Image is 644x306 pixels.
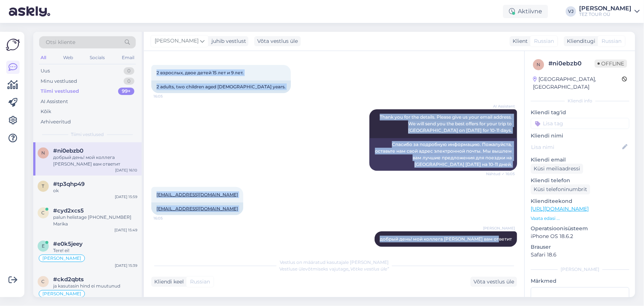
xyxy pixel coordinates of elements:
[279,266,389,272] span: Vestluse ülevõtmiseks vajutage
[531,109,629,116] p: Kliendi tag'id
[62,53,75,62] div: Web
[531,225,629,232] p: Operatsioonisüsteem
[151,81,291,93] div: 2 adults, two children aged [DEMOGRAPHIC_DATA] years.
[531,164,583,174] div: Küsi meiliaadressi
[471,277,517,287] div: Võta vestlus üle
[53,214,137,227] div: palun helistage [PHONE_NUMBER] Marika
[531,215,629,222] p: Vaata edasi ...
[53,283,137,289] div: ja kasutasin hind ei muutunud
[41,118,71,126] div: Arhiveeritud
[531,205,589,212] a: [URL][DOMAIN_NAME]
[602,37,621,45] span: Russian
[531,118,629,129] input: Lisa tag
[41,98,68,105] div: AI Assistent
[503,5,548,18] div: Aktiivne
[42,292,81,296] span: [PERSON_NAME]
[42,183,45,189] span: t
[42,279,45,284] span: c
[155,37,199,45] span: [PERSON_NAME]
[348,266,389,272] i: „Võtke vestlus üle”
[120,53,136,62] div: Email
[88,53,106,62] div: Socials
[533,75,622,91] div: [GEOGRAPHIC_DATA], [GEOGRAPHIC_DATA]
[280,259,389,265] span: Vestlus on määratud kasutajale [PERSON_NAME]
[579,6,631,11] div: [PERSON_NAME]
[209,37,246,45] div: juhib vestlust
[156,206,238,211] a: [EMAIL_ADDRESS][DOMAIN_NAME]
[115,167,137,173] div: [DATE] 16:10
[53,187,137,194] div: ok
[380,114,513,133] span: Thank you for the details. Please give us your email address. We will send you the best offers fo...
[39,53,48,62] div: All
[531,232,629,240] p: iPhone OS 18.6.2
[124,78,134,85] div: 0
[566,6,576,17] div: VJ
[531,177,629,184] p: Kliendi telefon
[531,251,629,259] p: Safari 18.6
[537,62,540,67] span: n
[487,103,515,109] span: AI Assistent
[487,247,515,253] span: 16:10
[71,131,104,138] span: Tiimi vestlused
[380,236,512,242] span: добрый день! мой коллега [PERSON_NAME] вам ответит
[42,256,81,261] span: [PERSON_NAME]
[531,184,590,194] div: Küsi telefoninumbrit
[531,143,621,151] input: Lisa nimi
[579,11,631,17] div: TEZ TOUR OÜ
[548,59,595,68] div: # ni0ebzb0
[42,243,45,249] span: e
[154,93,181,99] span: 16:05
[531,132,629,140] p: Kliendi nimi
[41,78,77,85] div: Minu vestlused
[53,154,137,167] div: добрый день! мой коллега [PERSON_NAME] вам ответит
[531,277,629,285] p: Märkmed
[41,108,51,115] div: Kõik
[531,156,629,164] p: Kliendi email
[41,150,45,156] span: n
[151,278,184,286] div: Kliendi keel
[118,88,134,95] div: 99+
[42,210,45,215] span: c
[510,37,528,45] div: Klient
[531,243,629,251] p: Brauser
[483,225,515,231] span: [PERSON_NAME]
[531,98,629,104] div: Kliendi info
[156,192,238,197] a: [EMAIL_ADDRESS][DOMAIN_NAME]
[531,197,629,205] p: Klienditeekond
[486,171,515,177] span: Nähtud ✓ 16:05
[156,70,244,75] span: 2 взрослых, двое детей 15 лет и 9 лет.
[41,88,79,95] div: Tiimi vestlused
[579,6,640,17] a: [PERSON_NAME]TEZ TOUR OÜ
[124,67,134,75] div: 0
[531,266,629,273] div: [PERSON_NAME]
[41,67,50,75] div: Uus
[53,276,84,283] span: #ckd2qbts
[6,38,20,52] img: Askly Logo
[254,36,301,46] div: Võta vestlus üle
[564,37,595,45] div: Klienditugi
[154,215,181,221] span: 16:05
[595,59,627,68] span: Offline
[115,263,137,268] div: [DATE] 15:39
[53,181,85,187] span: #tp3qhp49
[53,207,84,214] span: #cyd2xcs5
[53,247,137,254] div: Tere! ei!
[534,37,554,45] span: Russian
[114,227,137,233] div: [DATE] 15:49
[190,278,210,286] span: Russian
[115,194,137,200] div: [DATE] 15:59
[53,241,83,247] span: #e0k5jeey
[369,138,517,171] div: Спасибо за подробную информацию. Пожалуйста, оставьте нам свой адрес электронной почты. Мы вышлем...
[46,38,75,46] span: Otsi kliente
[53,147,83,154] span: #ni0ebzb0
